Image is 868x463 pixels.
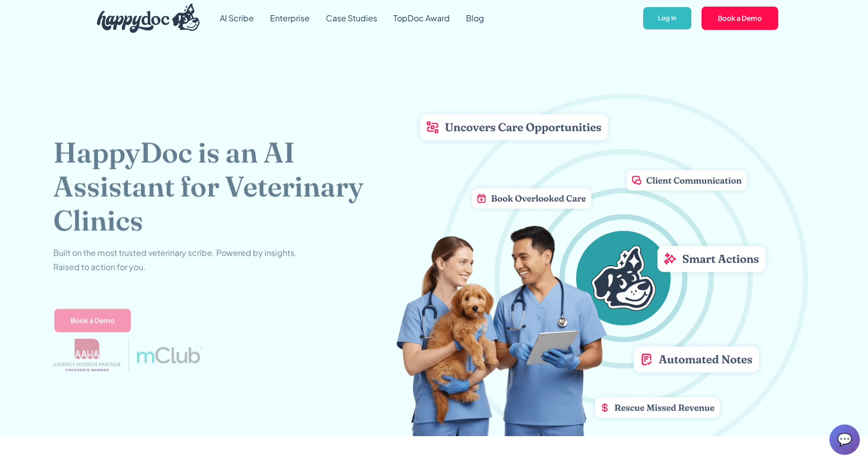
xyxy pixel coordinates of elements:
img: AAHA Advantage logo [53,339,120,371]
a: Book a Demo [700,6,779,31]
img: mclub logo [137,347,202,363]
h1: HappyDoc is an AI Assistant for Veterinary Clinics [53,135,396,238]
p: Built on the most trusted veterinary scribe. Powered by insights. Raised to action for you. [53,245,297,274]
a: Log In [642,6,692,31]
img: HappyDoc Logo: A happy dog with his ear up, listening. [97,4,199,33]
a: home [89,1,199,35]
a: Book a Demo [53,308,132,333]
